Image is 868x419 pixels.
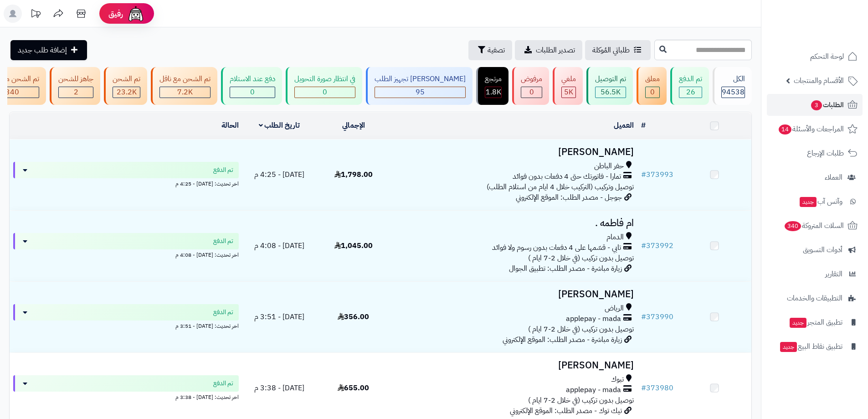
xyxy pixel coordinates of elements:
span: إضافة طلب جديد [18,45,67,56]
span: تصدير الطلبات [536,45,575,56]
span: تبوك [611,374,624,385]
a: تم التوصيل 56.5K [585,67,635,105]
span: زيارة مباشرة - مصدر الطلب: تطبيق الجوال [509,263,622,274]
span: تم الدفع [213,166,233,175]
a: مرفوض 0 [510,67,551,105]
div: دفع عند الاستلام [230,74,275,84]
span: 3 [811,100,822,110]
div: [PERSON_NAME] تجهيز الطلب [375,74,466,84]
div: ملغي [561,74,576,84]
span: حفر الباطن [594,161,624,171]
span: applepay - mada [566,314,621,324]
span: تم الدفع [213,379,233,388]
span: توصيل بدون تركيب (في خلال 2-7 ايام ) [528,395,634,406]
span: 1,798.00 [334,169,373,180]
a: تاريخ الطلب [259,120,300,131]
span: طلباتي المُوكلة [592,45,630,56]
span: وآتس آب [799,195,842,208]
a: العميل [614,120,634,131]
span: تم الدفع [213,237,233,246]
span: الرياض [605,303,624,314]
a: تم الشحن مع ناقل 7.2K [149,67,219,105]
div: تم الدفع [679,74,702,84]
img: ai-face.png [127,5,145,23]
a: وآتس آبجديد [767,191,863,212]
a: #373980 [641,383,673,393]
div: اخر تحديث: [DATE] - 4:08 م [13,249,239,259]
a: العملاء [767,166,863,188]
a: تم الدفع 26 [668,67,711,105]
a: الكل94538 [711,67,754,105]
span: توصيل بدون تركيب (في خلال 2-7 ايام ) [528,324,634,335]
div: 0 [521,87,542,98]
span: تطبيق نقاط البيع [779,340,842,353]
span: [DATE] - 3:51 م [254,311,304,322]
span: [DATE] - 3:38 م [254,383,304,393]
span: 2 [74,87,78,98]
a: ملغي 5K [551,67,585,105]
div: اخر تحديث: [DATE] - 4:25 م [13,178,239,188]
a: تطبيق المتجرجديد [767,311,863,333]
span: لوحة التحكم [810,50,844,63]
a: # [641,120,646,131]
a: جاهز للشحن 2 [48,67,102,105]
div: جاهز للشحن [58,74,93,84]
a: لوحة التحكم [767,46,863,67]
div: مرتجع [485,74,502,84]
span: 356.00 [338,311,369,322]
span: الطلبات [810,98,844,111]
span: التقارير [825,268,842,280]
div: 23195 [113,87,140,98]
a: إضافة طلب جديد [10,40,87,60]
a: #373993 [641,169,673,180]
a: الحالة [221,120,239,131]
span: جديد [800,197,817,207]
a: معلق 0 [635,67,668,105]
span: رفيق [108,8,123,19]
span: الأقسام والمنتجات [794,74,844,87]
div: 0 [646,87,659,98]
a: المراجعات والأسئلة14 [767,118,863,140]
a: التطبيقات والخدمات [767,287,863,309]
div: اخر تحديث: [DATE] - 3:51 م [13,321,239,330]
span: # [641,311,646,322]
a: تم الشحن 23.2K [102,67,149,105]
h3: [PERSON_NAME] [394,289,634,300]
span: 340 [784,221,801,231]
a: #373990 [641,311,673,322]
a: تطبيق نقاط البيعجديد [767,336,863,357]
div: 2 [59,87,93,98]
span: 0 [650,87,655,98]
span: 94538 [722,87,745,98]
span: 7.2K [177,87,193,98]
a: أدوات التسويق [767,239,863,261]
span: تمارا - فاتورتك حتى 4 دفعات بدون فوائد [513,171,621,182]
span: زيارة مباشرة - مصدر الطلب: الموقع الإلكتروني [503,334,622,345]
span: أدوات التسويق [803,243,842,256]
div: مرفوض [521,74,542,84]
a: السلات المتروكة340 [767,215,863,237]
div: في انتظار صورة التحويل [294,74,355,84]
span: [DATE] - 4:08 م [254,240,304,251]
div: 4964 [562,87,575,98]
h3: ام فاطمه . [394,218,634,228]
div: 1807 [485,87,501,98]
a: تحديثات المنصة [24,5,47,25]
span: 0 [323,87,327,98]
div: 7223 [160,87,210,98]
span: 26 [686,87,695,98]
a: التقارير [767,263,863,285]
span: تيك توك - مصدر الطلب: الموقع الإلكتروني [510,405,622,416]
h3: [PERSON_NAME] [394,360,634,371]
span: # [641,169,646,180]
span: التطبيقات والخدمات [787,292,842,305]
span: # [641,240,646,251]
a: [PERSON_NAME] تجهيز الطلب 95 [364,67,474,105]
div: 0 [230,87,275,98]
div: اخر تحديث: [DATE] - 3:38 م [13,392,239,401]
span: 5K [564,87,573,98]
div: 95 [375,87,465,98]
h3: [PERSON_NAME] [394,147,634,157]
span: المراجعات والأسئلة [778,123,844,135]
span: جوجل - مصدر الطلب: الموقع الإلكتروني [516,192,622,203]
